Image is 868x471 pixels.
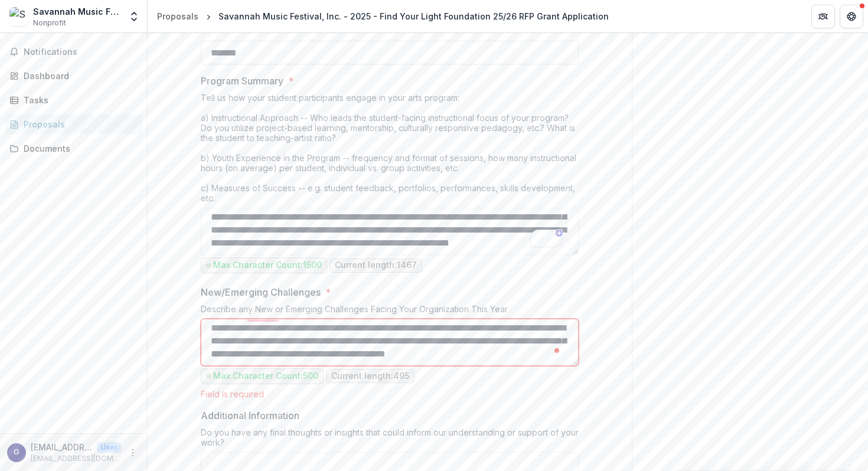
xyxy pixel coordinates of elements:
p: Max Character Count: 1500 [213,260,322,270]
button: Partners [811,5,835,28]
div: Savannah Music Festival, Inc. - 2025 - Find Your Light Foundation 25/26 RFP Grant Application [218,10,609,22]
span: Notifications [24,47,138,57]
div: Savannah Music Festival, Inc. [33,5,121,18]
p: New/Emerging Challenges [201,285,321,299]
nav: breadcrumb [152,8,614,25]
div: Dashboard [24,70,133,82]
textarea: To enrich screen reader interactions, please activate Accessibility in Grammarly extension settings [201,208,579,255]
button: Notifications [5,42,142,61]
button: Get Help [840,5,863,28]
p: [EMAIL_ADDRESS][DOMAIN_NAME] [31,441,92,453]
div: Tell us how your student participants engage in your arts program: a) Instructional Approach -- W... [201,93,579,208]
span: Nonprofit [33,18,66,28]
textarea: To enrich screen reader interactions, please activate Accessibility in Grammarly extension settings [201,319,579,366]
a: Tasks [5,90,142,110]
div: grants@savannahmusicfestival.org [14,449,19,456]
p: [EMAIL_ADDRESS][DOMAIN_NAME] [31,453,121,464]
p: Current length: 1467 [335,260,417,270]
div: Documents [24,142,133,155]
button: More [126,446,140,460]
div: Proposals [24,118,133,130]
a: Documents [5,139,142,158]
div: Do you have any final thoughts or insights that could inform our understanding or support of your... [201,427,579,452]
div: Tasks [24,94,133,106]
img: Savannah Music Festival, Inc. [9,7,28,26]
div: Field is required [201,389,579,399]
a: Proposals [152,8,203,25]
p: User [97,442,121,453]
button: Open entity switcher [126,5,142,28]
p: Current length: 495 [331,371,409,381]
div: Describe any New or Emerging Challenges Facing Your Organization This Year [201,304,579,319]
a: Proposals [5,115,142,134]
p: Additional Information [201,408,299,423]
a: Dashboard [5,66,142,86]
div: Proposals [157,10,198,22]
p: Max Character Count: 500 [213,371,318,381]
p: Program Summary [201,74,283,88]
